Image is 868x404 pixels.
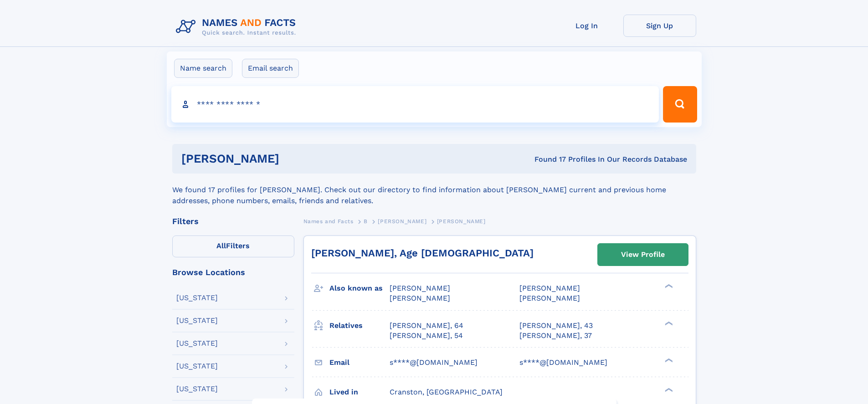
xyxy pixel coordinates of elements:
[663,387,673,393] div: ❯
[329,318,390,333] h3: Relatives
[390,388,503,396] span: Cranston, [GEOGRAPHIC_DATA]
[311,247,534,259] a: [PERSON_NAME], Age [DEMOGRAPHIC_DATA]
[519,321,593,331] a: [PERSON_NAME], 43
[378,218,426,225] span: [PERSON_NAME]
[390,321,463,331] a: [PERSON_NAME], 64
[242,59,299,78] label: Email search
[390,294,450,302] span: [PERSON_NAME]
[364,215,368,227] a: B
[176,294,218,302] div: [US_STATE]
[364,218,368,225] span: B
[172,15,303,39] img: Logo Names and Facts
[378,215,426,227] a: [PERSON_NAME]
[216,241,226,250] span: All
[172,235,294,257] label: Filters
[172,174,696,206] div: We found 17 profiles for [PERSON_NAME]. Check out our directory to find information about [PERSON...
[329,355,390,370] h3: Email
[390,284,450,292] span: [PERSON_NAME]
[176,363,218,370] div: [US_STATE]
[519,331,592,341] a: [PERSON_NAME], 37
[174,59,232,78] label: Name search
[550,15,623,37] a: Log In
[176,340,218,347] div: [US_STATE]
[621,244,665,265] div: View Profile
[172,217,294,225] div: Filters
[176,385,218,393] div: [US_STATE]
[663,86,697,123] button: Search Button
[329,384,390,400] h3: Lived in
[437,218,486,225] span: [PERSON_NAME]
[407,154,687,164] div: Found 17 Profiles In Our Records Database
[598,244,688,266] a: View Profile
[181,153,407,164] h1: [PERSON_NAME]
[663,357,673,363] div: ❯
[390,331,463,341] a: [PERSON_NAME], 54
[663,320,673,326] div: ❯
[176,317,218,324] div: [US_STATE]
[519,294,580,302] span: [PERSON_NAME]
[663,283,673,289] div: ❯
[172,268,294,276] div: Browse Locations
[623,15,696,37] a: Sign Up
[303,215,354,227] a: Names and Facts
[171,86,659,123] input: search input
[519,284,580,292] span: [PERSON_NAME]
[329,281,390,296] h3: Also known as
